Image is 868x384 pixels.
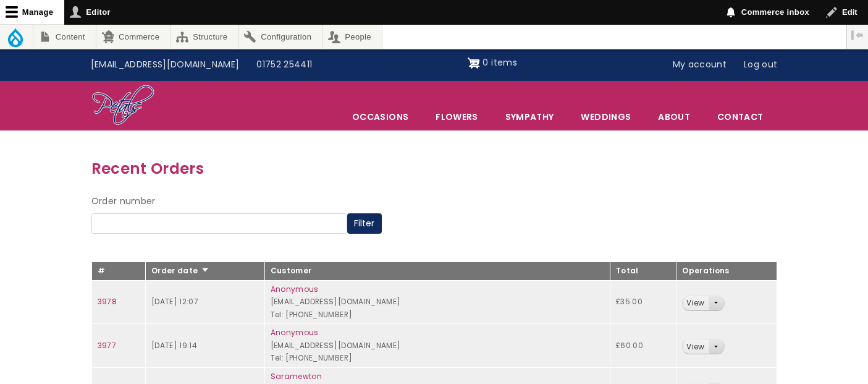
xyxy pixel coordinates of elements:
[610,262,676,281] th: Total
[264,324,610,368] td: [EMAIL_ADDRESS][DOMAIN_NAME] Tel: [PHONE_NUMBER]
[423,104,491,130] a: Flowers
[347,213,382,234] button: Filter
[91,84,155,127] img: Home
[96,25,170,49] a: Commerce
[735,53,786,77] a: Log out
[271,327,319,338] a: Anonymous
[151,296,198,307] time: [DATE] 12:07
[568,104,644,130] span: Weddings
[683,339,708,354] a: View
[664,53,736,77] a: My account
[676,262,777,281] th: Operations
[248,53,321,77] a: 01752 254411
[151,265,210,276] a: Order date
[91,156,777,181] h3: Recent Orders
[610,324,676,368] td: £60.00
[98,340,116,351] a: 3977
[704,104,776,130] a: Contact
[91,194,156,209] label: Order number
[492,104,567,130] a: Sympathy
[339,104,421,130] span: Occasions
[82,53,248,77] a: [EMAIL_ADDRESS][DOMAIN_NAME]
[610,280,676,324] td: £35.00
[847,25,868,46] button: Vertical orientation
[33,25,96,49] a: Content
[645,104,703,130] a: About
[271,284,319,294] a: Anonymous
[323,25,382,49] a: People
[482,56,516,69] span: 0 items
[683,296,708,310] a: View
[468,53,517,73] a: Shopping cart 0 items
[468,53,480,73] img: Shopping cart
[239,25,322,49] a: Configuration
[264,280,610,324] td: [EMAIL_ADDRESS][DOMAIN_NAME] Tel: [PHONE_NUMBER]
[271,371,322,382] a: Saramewton
[171,25,238,49] a: Structure
[264,262,610,281] th: Customer
[98,296,117,307] a: 3978
[151,340,197,351] time: [DATE] 19:14
[91,262,145,281] th: #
